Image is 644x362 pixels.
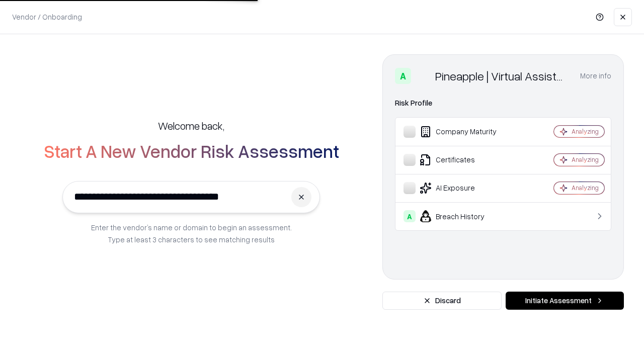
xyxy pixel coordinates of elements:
[404,210,524,222] div: Breach History
[44,141,339,161] h2: Start A New Vendor Risk Assessment
[12,12,82,22] p: Vendor / Onboarding
[395,97,611,109] div: Risk Profile
[404,182,524,194] div: AI Exposure
[572,155,599,164] div: Analyzing
[404,210,416,222] div: A
[580,67,611,85] button: More info
[435,68,568,84] div: Pineapple | Virtual Assistant Agency
[404,154,524,166] div: Certificates
[415,68,431,84] img: Pineapple | Virtual Assistant Agency
[395,68,411,84] div: A
[404,126,524,138] div: Company Maturity
[572,184,599,192] div: Analyzing
[158,119,224,133] h5: Welcome back,
[382,292,502,310] button: Discard
[506,292,624,310] button: Initiate Assessment
[91,221,292,245] p: Enter the vendor’s name or domain to begin an assessment. Type at least 3 characters to see match...
[572,127,599,136] div: Analyzing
